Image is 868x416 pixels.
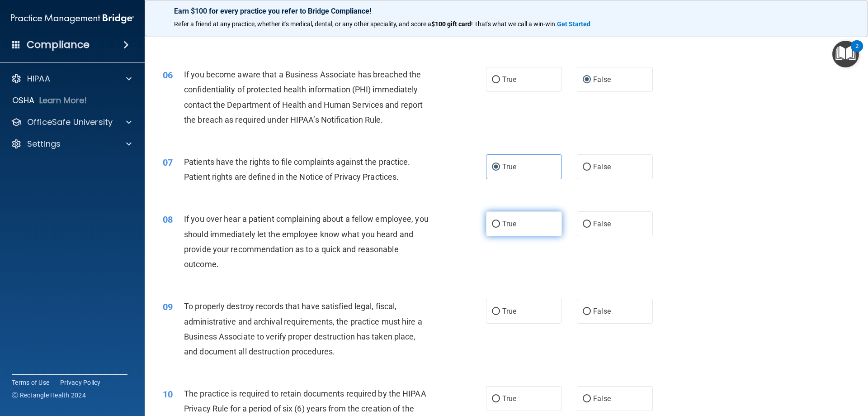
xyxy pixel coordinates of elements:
span: 06 [163,70,173,81]
span: 07 [163,157,173,168]
span: False [593,220,611,228]
input: True [492,221,500,228]
span: False [593,75,611,84]
span: True [502,75,516,84]
a: Privacy Policy [60,378,101,387]
a: Settings [11,139,132,149]
h4: Compliance [27,38,90,51]
a: OfficeSafe University [11,117,132,128]
p: OSHA [12,95,35,106]
button: Open Resource Center, 2 new notifications [832,41,859,67]
p: Learn More! [39,95,87,106]
span: 09 [163,301,173,312]
a: Get Started [557,20,592,28]
input: False [583,77,591,83]
p: Earn $100 for every practice you refer to Bridge Compliance! [174,7,839,15]
p: OfficeSafe University [27,117,113,128]
span: 10 [163,389,173,400]
a: HIPAA [11,73,132,84]
span: Refer a friend at any practice, whether it's medical, dental, or any other speciality, and score a [174,20,431,28]
p: Settings [27,139,61,149]
div: 2 [855,46,859,58]
span: ! That's what we call a win-win. [471,20,557,28]
input: True [492,77,500,83]
img: PMB logo [11,10,134,28]
input: False [583,396,591,402]
span: True [502,394,516,403]
strong: Get Started [557,20,590,28]
input: False [583,308,591,315]
span: Ⓒ Rectangle Health 2024 [12,391,86,400]
span: True [502,307,516,316]
input: True [492,164,500,171]
span: False [593,394,611,403]
span: Patients have the rights to file complaints against the practice. Patient rights are defined in t... [184,157,410,182]
span: False [593,163,611,171]
span: If you become aware that a Business Associate has breached the confidentiality of protected healt... [184,70,423,124]
span: To properly destroy records that have satisfied legal, fiscal, administrative and archival requir... [184,301,422,356]
span: True [502,220,516,228]
input: True [492,308,500,315]
p: HIPAA [27,73,50,84]
span: If you over hear a patient complaining about a fellow employee, you should immediately let the em... [184,214,429,269]
span: False [593,307,611,316]
input: True [492,396,500,402]
input: False [583,221,591,228]
span: True [502,163,516,171]
span: 08 [163,214,173,225]
input: False [583,164,591,171]
a: Terms of Use [12,378,49,387]
strong: $100 gift card [431,20,471,28]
